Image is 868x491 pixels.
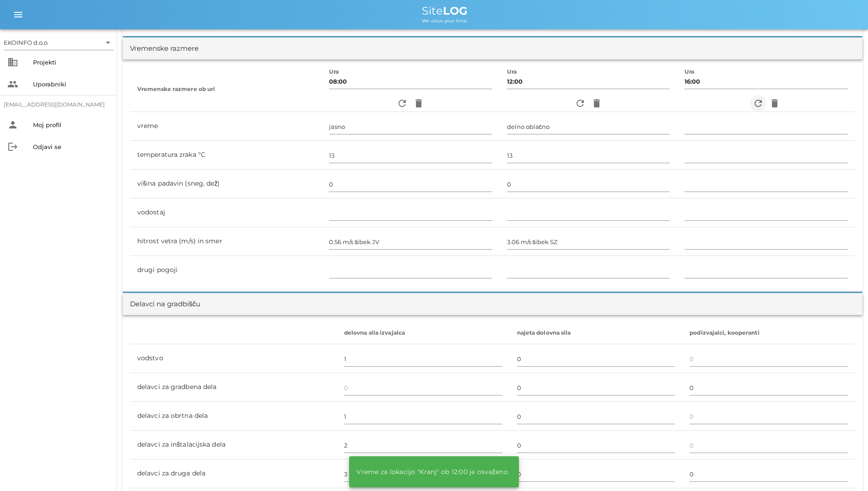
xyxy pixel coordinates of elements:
label: Ura [329,69,339,75]
input: 0 [690,380,848,395]
td: vodostaj [130,198,322,227]
div: Projekti [33,59,110,66]
div: Uporabniki [33,80,110,88]
td: hitrost vetra (m/s) in smer [130,227,322,256]
input: 0 [344,352,502,366]
div: Delavci na gradbišču [130,299,200,310]
td: vodstvo [130,344,337,373]
span: We value your time. [422,18,468,24]
div: Moj profil [33,121,110,128]
div: EKOINFO d.o.o [4,38,48,47]
i: refresh [575,98,586,109]
b: LOG [443,4,468,17]
div: Pripomoček za klepet [737,392,868,491]
input: 0 [517,467,675,481]
input: 0 [517,409,675,424]
i: delete [591,98,602,109]
i: logout [7,141,18,152]
input: 0 [344,438,502,453]
div: Odjavi se [33,143,110,150]
th: delovna sila izvajalca [337,322,510,344]
div: Vremenske razmere [130,43,199,54]
input: 0 [517,352,675,366]
i: people [7,79,18,90]
i: delete [769,98,780,109]
td: drugi pogoji [130,256,322,284]
td: delavci za druga dela [130,459,337,488]
td: delavci za inštalacijska dela [130,431,337,459]
td: vreme [130,112,322,141]
input: 0 [690,467,848,481]
input: 0 [690,352,848,366]
input: 0 [344,467,502,481]
th: Vremenske razmere ob uri [130,67,322,112]
input: 0 [690,438,848,453]
i: menu [13,9,24,20]
td: delavci za obrtna dela [130,402,337,431]
div: Vreme za lokacijo "Kranj" ob 12:00 je osveženo [349,461,515,483]
span: Site [422,4,468,17]
i: refresh [753,98,764,109]
td: temperatura zraka °C [130,141,322,170]
input: 0 [344,409,502,424]
label: Ura [685,69,695,75]
input: 0 [690,409,848,424]
i: refresh [397,98,408,109]
i: delete [413,98,424,109]
input: 0 [517,380,675,395]
i: arrow_drop_down [102,37,113,48]
div: EKOINFO d.o.o [4,35,113,50]
td: delavci za gradbena dela [130,373,337,402]
th: najeta dolovna sila [510,322,683,344]
i: business [7,57,18,68]
input: 0 [344,380,502,395]
input: 0 [517,438,675,453]
iframe: Chat Widget [737,392,868,491]
th: podizvajalci, kooperanti [682,322,855,344]
i: person [7,119,18,130]
td: višina padavin (sneg, dež) [130,170,322,198]
label: Ura [507,69,517,75]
